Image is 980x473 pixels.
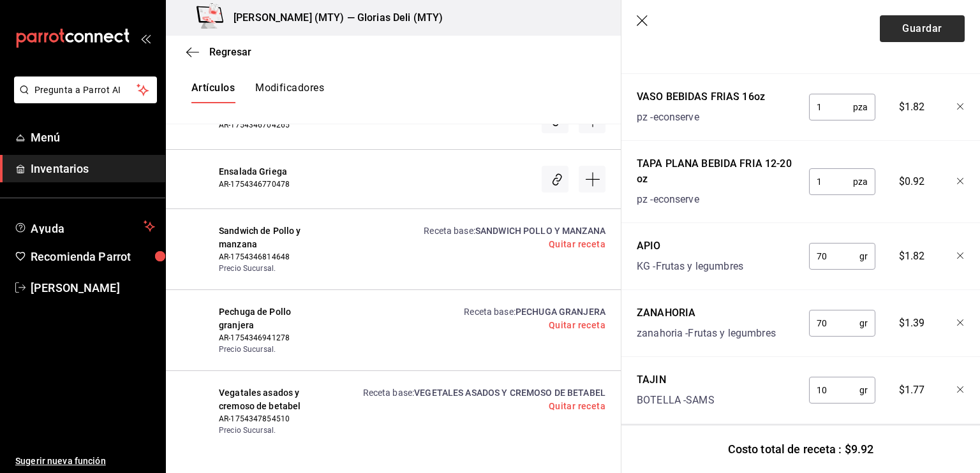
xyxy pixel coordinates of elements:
[31,219,138,234] span: Ayuda
[219,386,308,413] span: Vegatales asados y cremoso de betabel
[637,192,798,207] div: pz - econserve
[637,372,715,388] div: TAJIN
[191,82,235,103] button: Artículos
[899,99,925,115] span: $1.82
[219,344,308,355] span: Precio Sucursal.
[14,76,157,103] button: Pregunta a Parrot AI
[219,119,308,131] span: AR-1754346704265
[15,455,155,468] span: Sugerir nueva función
[209,46,251,58] span: Regresar
[621,425,980,473] div: Costo total de receta : $9.92
[140,33,151,43] button: open_drawer_menu
[475,226,605,236] span: SANDWICH POLLO Y MANZANA
[9,92,157,106] a: Pregunta a Parrot AI
[219,251,308,263] span: AR-1754346814648
[809,310,875,337] div: gr
[223,10,443,25] h3: [PERSON_NAME] (MTY) — Glorias Deli (MTY)
[31,248,155,265] span: Recomienda Parrot
[809,94,875,120] div: pza
[899,382,925,398] span: $1.77
[809,377,875,404] div: gr
[637,238,743,254] div: APIO
[464,307,605,317] a: Receta base :
[809,169,853,194] input: 0
[637,326,776,341] div: zanahoria - Frutas y legumbres
[363,388,605,398] a: Receta base :
[219,413,308,425] span: AR-1754347854510
[34,84,137,97] span: Pregunta a Parrot AI
[219,263,308,274] span: Precio Sucursal.
[579,166,605,193] div: Crear receta
[637,156,798,187] div: TAPA PLANA BEBIDA FRIA 12-20 oz
[219,224,308,251] span: Sandwich de Pollo y manzana
[549,320,605,330] a: Quitar receta
[219,332,308,344] span: AR-1754346941278
[31,279,155,296] span: [PERSON_NAME]
[255,82,324,103] button: Modificadores
[899,249,925,264] span: $1.82
[899,174,925,189] span: $0.92
[191,82,324,103] div: navigation tabs
[809,244,859,269] input: 0
[424,226,605,236] a: Receta base :
[549,401,605,411] a: Quitar receta
[880,15,965,42] button: Guardar
[219,425,308,436] span: Precio Sucursal.
[809,168,875,195] div: pza
[637,393,715,408] div: BOTELLA - SAMS
[219,178,308,190] span: AR-1754346770478
[31,160,155,177] span: Inventarios
[516,307,605,317] span: PECHUGA GRANJERA
[637,305,776,321] div: ZANAHORIA
[899,316,925,331] span: $1.39
[637,110,765,125] div: pz - econserve
[542,166,568,193] div: Asociar receta
[414,388,605,398] span: VEGETALES ASADOS Y CREMOSO DE BETABEL
[186,46,251,58] button: Regresar
[637,89,765,105] div: VASO BEBIDAS FRIAS 16oz
[219,165,308,178] span: Ensalada Griega
[219,305,308,332] span: Pechuga de Pollo granjera
[809,94,853,120] input: 0
[549,239,605,249] a: Quitar receta
[31,129,155,146] span: Menú
[809,243,875,270] div: gr
[809,310,859,336] input: 0
[637,259,743,274] div: KG - Frutas y legumbres
[809,377,859,403] input: 0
